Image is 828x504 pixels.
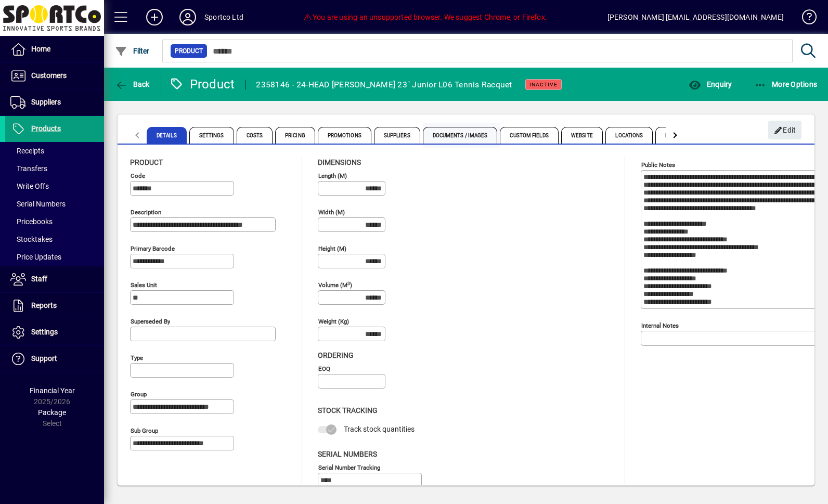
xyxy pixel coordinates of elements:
span: Enquiry [689,80,732,88]
span: Reports [31,301,57,309]
span: Website [561,127,603,144]
a: Support [5,346,104,372]
span: Back [115,80,150,88]
span: Product [175,46,203,56]
span: Write Offs [10,182,49,190]
span: Products [31,124,61,133]
span: Stocktakes [10,235,53,243]
mat-label: Volume (m ) [318,281,352,289]
mat-label: Superseded by [131,318,170,325]
mat-label: Sales unit [131,281,157,289]
span: Documents / Images [423,127,498,144]
span: Product [130,158,163,166]
span: Suppliers [374,127,420,144]
mat-label: Length (m) [318,172,347,179]
mat-label: Primary barcode [131,245,175,252]
span: Transfers [10,164,47,173]
span: Serial Numbers [318,450,377,458]
span: Customers [31,71,67,80]
a: Receipts [5,142,104,160]
span: Stock Tracking [318,406,378,415]
span: Home [31,45,50,53]
a: Knowledge Base [794,2,815,36]
span: Pricebooks [10,217,53,226]
span: Pricing [275,127,315,144]
button: Profile [171,8,204,27]
span: Promotions [318,127,371,144]
mat-label: Type [131,354,143,361]
span: More Options [754,80,818,88]
a: Home [5,36,104,62]
span: Costs [237,127,273,144]
a: Price Updates [5,248,104,266]
div: Product [169,76,235,93]
app-page-header-button: Back [104,75,161,94]
mat-label: Code [131,172,145,179]
span: Support [31,354,57,363]
span: You are using an unsupported browser. We suggest Chrome, or Firefox. [304,13,547,21]
span: Package [38,408,66,417]
mat-label: Height (m) [318,245,346,252]
sup: 3 [347,280,350,286]
span: Settings [31,328,58,336]
a: Customers [5,63,104,89]
span: Settings [189,127,234,144]
span: Custom Fields [500,127,558,144]
a: Write Offs [5,177,104,195]
button: Enquiry [686,75,734,94]
button: Edit [768,121,801,139]
span: Ordering [318,351,354,359]
span: Staff [31,275,47,283]
mat-label: Weight (Kg) [318,318,349,325]
button: More Options [752,75,820,94]
span: Price Updates [10,253,61,261]
span: Inactive [529,81,558,88]
mat-label: Public Notes [641,161,675,169]
span: Details [147,127,187,144]
mat-label: Description [131,209,161,216]
a: Stocktakes [5,230,104,248]
button: Back [112,75,152,94]
a: Suppliers [5,89,104,115]
a: Pricebooks [5,213,104,230]
span: Locations [605,127,653,144]
span: Filter [115,47,150,55]
div: [PERSON_NAME] [EMAIL_ADDRESS][DOMAIN_NAME] [607,9,784,25]
button: Add [138,8,171,27]
mat-label: EOQ [318,365,330,372]
mat-label: Group [131,391,147,398]
mat-label: Serial Number tracking [318,463,380,471]
mat-label: Sub group [131,427,158,434]
span: Dimensions [318,158,361,166]
a: Serial Numbers [5,195,104,213]
span: Financial Year [30,386,75,395]
div: 2358146 - 24-HEAD [PERSON_NAME] 23" Junior L06 Tennis Racquet [256,76,512,93]
span: Track stock quantities [344,425,415,433]
mat-label: Width (m) [318,209,345,216]
span: Edit [774,122,796,139]
mat-label: Internal Notes [641,322,679,329]
button: Filter [112,42,152,60]
a: Reports [5,293,104,319]
span: Serial Numbers [10,200,66,208]
span: Prompts [655,127,700,144]
span: Suppliers [31,98,61,106]
a: Staff [5,266,104,292]
span: Receipts [10,147,44,155]
a: Settings [5,319,104,345]
a: Transfers [5,160,104,177]
div: Sportco Ltd [204,9,243,25]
